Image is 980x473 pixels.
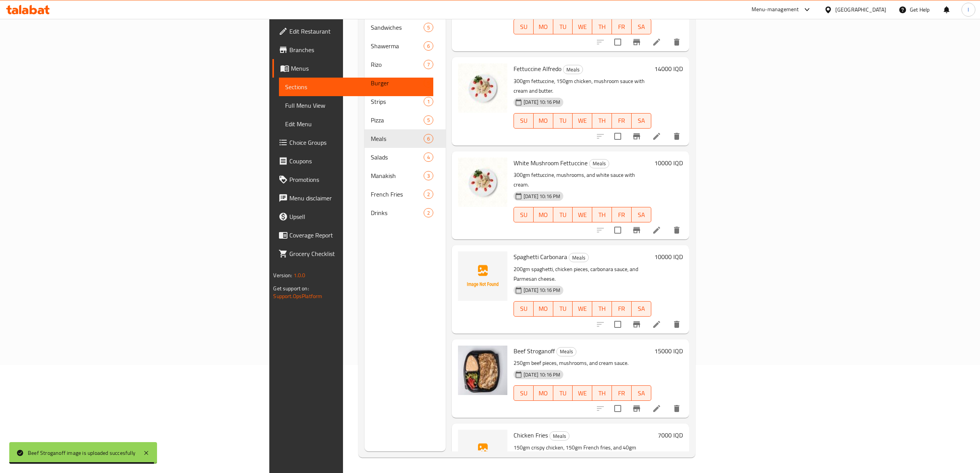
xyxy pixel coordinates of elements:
button: TU [553,301,573,317]
div: Burger5 [365,74,446,92]
span: SU [517,303,531,314]
h6: 7000 IQD [658,430,683,441]
a: Upsell [272,207,433,226]
span: WE [576,388,589,399]
button: delete [667,33,686,51]
button: TU [553,19,573,34]
div: Rizo7 [365,55,446,74]
span: Coupons [289,156,427,166]
span: Grocery Checklist [289,249,427,258]
span: Select to update [610,400,626,417]
a: Grocery Checklist [272,244,433,263]
span: Meals [590,159,609,168]
button: SU [514,19,534,34]
span: TH [595,209,609,220]
div: Burger [371,78,424,88]
span: WE [576,21,589,32]
span: Select to update [610,222,626,238]
span: WE [576,209,589,220]
div: items [424,97,433,106]
span: [DATE] 10:16 PM [520,98,563,106]
button: SA [632,301,651,317]
span: Promotions [289,175,427,184]
button: TU [553,207,573,222]
a: Promotions [272,170,433,189]
button: SA [632,19,651,34]
div: Pizza5 [365,111,446,129]
span: FR [615,209,629,220]
button: TH [592,385,612,401]
span: [DATE] 10:16 PM [520,287,563,294]
img: Fettuccine Alfredo [458,63,507,113]
span: Select to update [610,128,626,144]
span: Get support on: [273,283,309,293]
span: Spaghetti Carbonara [514,251,567,263]
span: 7 [424,61,433,68]
button: SU [514,207,534,222]
span: WE [576,115,589,126]
div: Meals [556,347,576,356]
span: TU [556,303,570,314]
span: TU [556,21,570,32]
a: Full Menu View [279,96,433,115]
button: FR [612,19,632,34]
span: SU [517,115,531,126]
button: WE [573,385,592,401]
span: Edit Restaurant [289,27,427,36]
span: SA [635,303,648,314]
span: MO [537,388,550,399]
a: Edit menu item [652,225,661,235]
span: Pizza [371,115,424,125]
button: Branch-specific-item [627,221,646,239]
button: TU [553,385,573,401]
img: Spaghetti Carbonara [458,251,507,301]
button: SA [632,207,651,222]
a: Edit menu item [652,132,661,141]
div: items [424,171,433,180]
a: Menus [272,59,433,78]
div: French Fries [371,190,424,199]
span: TH [595,21,609,32]
button: SA [632,385,651,401]
button: MO [534,207,553,222]
span: Select to update [610,316,626,332]
div: Beef Stroganoff image is uploaded succesfully [28,449,135,457]
h6: 15000 IQD [654,346,683,356]
button: SU [514,385,534,401]
button: SU [514,301,534,317]
div: Meals [563,65,583,74]
span: Branches [289,45,427,54]
button: FR [612,113,632,129]
span: Manakish [371,171,424,180]
span: 5 [424,117,433,124]
span: Coverage Report [289,231,427,240]
span: SA [635,115,648,126]
button: Branch-specific-item [627,315,646,334]
a: Sections [279,78,433,96]
span: Meals [550,432,569,441]
span: SU [517,21,531,32]
span: SU [517,388,531,399]
span: Meals [557,347,576,356]
span: Salads [371,153,424,162]
span: Drinks [371,208,424,217]
p: 300gm fettuccine, 150gm chicken, mushroom sauce with cream and butter. [514,76,651,96]
a: Edit Menu [279,115,433,133]
span: Full Menu View [285,101,427,110]
span: Menus [291,64,427,73]
div: items [424,23,433,32]
div: items [424,190,433,199]
span: Menu disclaimer [289,193,427,203]
div: items [424,60,433,69]
span: TH [595,115,609,126]
div: Meals [371,134,424,143]
button: TH [592,301,612,317]
button: MO [534,385,553,401]
div: items [424,153,433,162]
span: MO [537,21,550,32]
span: TH [595,303,609,314]
span: TU [556,388,570,399]
a: Choice Groups [272,133,433,152]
